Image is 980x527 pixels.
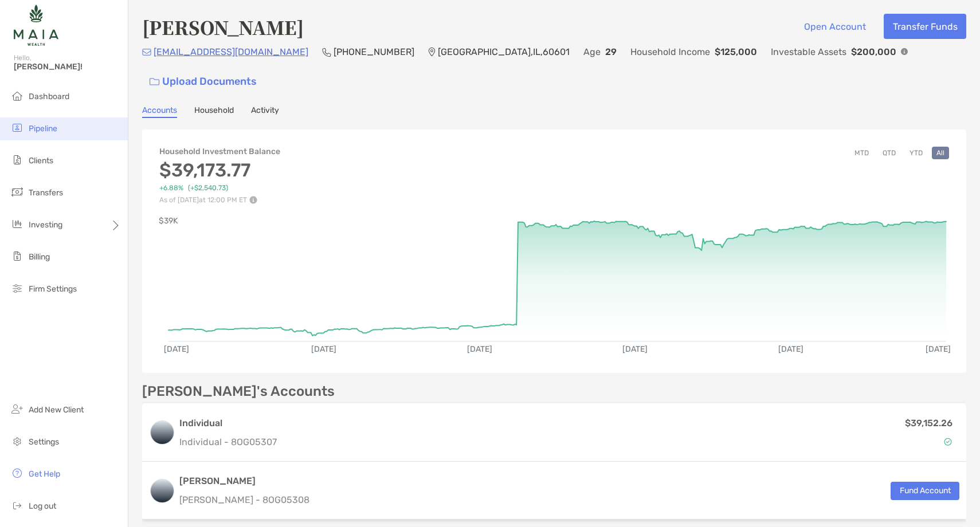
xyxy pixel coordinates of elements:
p: [GEOGRAPHIC_DATA] , IL , 60601 [438,45,570,59]
img: investing icon [10,217,24,231]
img: dashboard icon [10,89,24,103]
p: Household Income [630,45,710,59]
p: As of [DATE] at 12:00 PM ET [159,196,280,204]
p: [PHONE_NUMBER] [334,45,414,59]
span: Investing [29,220,62,230]
span: Get Help [29,469,60,479]
button: Open Account [795,14,875,39]
span: Billing [29,252,50,262]
p: Individual - 8OG05307 [179,435,277,449]
text: [DATE] [926,344,951,354]
img: Phone Icon [322,48,331,57]
text: [DATE] [622,344,648,354]
span: Log out [29,501,56,511]
p: [PERSON_NAME]'s Accounts [142,384,335,399]
button: Fund Account [891,482,959,500]
span: Settings [29,437,59,447]
button: Transfer Funds [884,14,966,39]
h4: [PERSON_NAME] [142,14,304,40]
h3: $39,173.77 [159,159,280,181]
a: Upload Documents [142,69,264,94]
p: [EMAIL_ADDRESS][DOMAIN_NAME] [154,45,308,59]
span: Dashboard [29,92,69,101]
p: [PERSON_NAME] - 8OG05308 [179,493,309,507]
a: Activity [251,105,279,118]
span: Firm Settings [29,284,77,294]
img: clients icon [10,153,24,167]
a: Accounts [142,105,177,118]
img: transfers icon [10,185,24,199]
text: [DATE] [778,344,803,354]
span: Add New Client [29,405,84,415]
img: button icon [150,78,159,86]
button: QTD [878,147,900,159]
button: All [932,147,949,159]
p: $125,000 [715,45,757,59]
span: Transfers [29,188,63,198]
span: +6.88% [159,184,183,192]
h3: Individual [179,416,277,430]
img: firm-settings icon [10,281,24,295]
img: logout icon [10,498,24,512]
img: Info Icon [901,48,908,55]
p: Age [583,45,601,59]
img: logo account [151,479,174,502]
a: Household [194,105,234,118]
text: [DATE] [164,344,189,354]
img: Location Icon [428,48,436,57]
span: [PERSON_NAME]! [14,62,121,72]
img: logo account [151,421,174,444]
h4: Household Investment Balance [159,147,280,156]
img: Zoe Logo [14,5,58,46]
img: get-help icon [10,466,24,480]
img: billing icon [10,249,24,263]
button: MTD [850,147,873,159]
text: [DATE] [467,344,492,354]
img: Performance Info [249,196,257,204]
img: add_new_client icon [10,402,24,416]
button: YTD [905,147,927,159]
img: Account Status icon [944,438,952,446]
p: 29 [605,45,617,59]
text: $39K [159,216,178,226]
p: $39,152.26 [905,416,952,430]
p: $200,000 [851,45,896,59]
img: settings icon [10,434,24,448]
img: Email Icon [142,49,151,56]
p: Investable Assets [771,45,846,59]
h3: [PERSON_NAME] [179,474,309,488]
span: Clients [29,156,53,166]
span: Pipeline [29,124,57,133]
text: [DATE] [311,344,336,354]
span: ( +$2,540.73 ) [188,184,228,192]
img: pipeline icon [10,121,24,135]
